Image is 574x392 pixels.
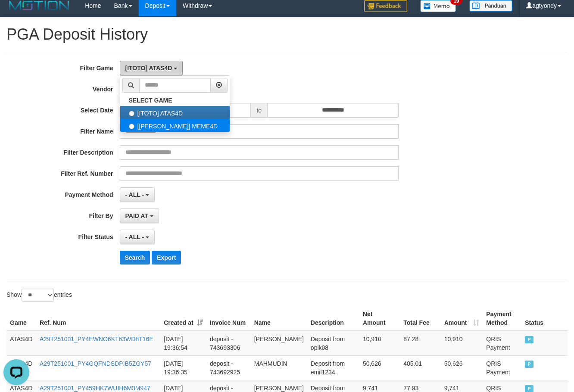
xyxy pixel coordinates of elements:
[483,331,521,356] td: QRIS Payment
[120,251,150,264] button: Search
[525,361,533,368] span: PAID
[6,306,36,331] th: Game
[400,306,440,331] th: Total Fee
[22,289,54,302] select: Showentries
[206,355,251,380] td: deposit - 743692925
[125,191,144,198] span: - ALL -
[483,306,521,331] th: Payment Method
[120,95,230,106] a: SELECT GAME
[40,336,153,342] a: A29T251001_PY4EWNO6KT63WD8T16E
[152,251,181,264] button: Export
[400,331,440,356] td: 87.28
[251,355,307,380] td: MAHMUDIN
[129,124,134,129] input: [[PERSON_NAME]] MEME4D
[125,65,172,72] span: [ITOTO] ATAS4D
[483,355,521,380] td: QRIS Payment
[36,306,160,331] th: Ref. Num
[400,355,440,380] td: 405.01
[6,289,72,302] label: Show entries
[129,97,172,104] b: SELECT GAME
[120,106,230,119] label: [ITOTO] ATAS4D
[40,360,151,367] a: A29T251001_PY4GQFNDSDPIB5ZGY57
[359,331,400,356] td: 10,910
[160,355,206,380] td: [DATE] 19:36:35
[251,331,307,356] td: [PERSON_NAME]
[251,103,267,118] span: to
[307,355,359,380] td: Deposit from emil1234
[251,306,307,331] th: Name
[120,61,183,75] button: [ITOTO] ATAS4D
[125,212,148,219] span: PAID AT
[160,331,206,356] td: [DATE] 19:36:54
[6,331,36,356] td: ATAS4D
[3,3,29,29] button: Open LiveChat chat widget
[359,355,400,380] td: 50,626
[125,233,144,240] span: - ALL -
[525,336,533,343] span: PAID
[129,111,134,116] input: [ITOTO] ATAS4D
[521,306,568,331] th: Status
[120,208,159,223] button: PAID AT
[6,26,568,43] h1: PGA Deposit History
[160,306,206,331] th: Created at: activate to sort column ascending
[441,355,483,380] td: 50,626
[359,306,400,331] th: Net Amount
[40,385,150,392] a: A29T251001_PY459HK7WUIH6M3M947
[307,331,359,356] td: Deposit from opik08
[307,306,359,331] th: Description
[120,230,155,244] button: - ALL -
[441,331,483,356] td: 10,910
[441,306,483,331] th: Amount: activate to sort column ascending
[206,306,251,331] th: Invoice Num
[120,119,230,132] label: [[PERSON_NAME]] MEME4D
[120,187,155,202] button: - ALL -
[206,331,251,356] td: deposit - 743693306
